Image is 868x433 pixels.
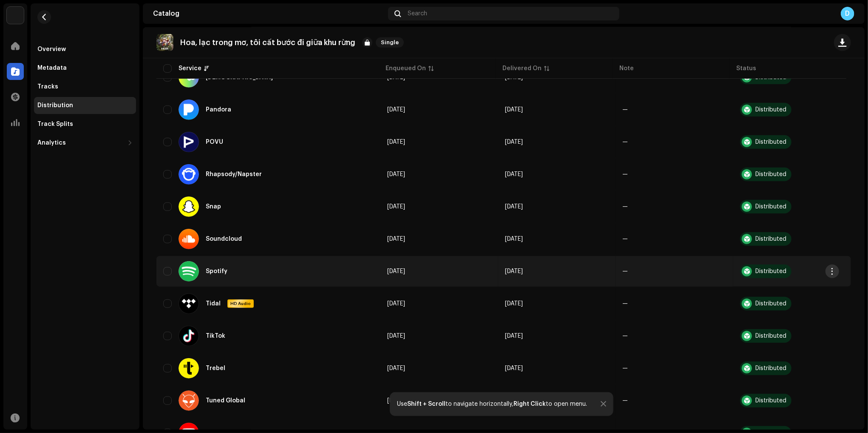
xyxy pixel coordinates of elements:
[755,301,786,307] div: Distributed
[623,171,628,177] re-a-table-badge: —
[841,7,854,20] div: D
[505,204,523,210] span: Oct 8, 2025
[755,204,786,210] div: Distributed
[623,268,628,274] re-a-table-badge: —
[408,10,428,17] span: Search
[387,365,405,371] span: Oct 8, 2025
[505,365,523,371] span: Oct 8, 2025
[34,97,136,114] re-m-nav-item: Distribution
[505,301,523,307] span: Oct 8, 2025
[34,60,136,77] re-m-nav-item: Metadata
[623,107,628,113] re-a-table-badge: —
[206,236,242,242] div: Soundcloud
[206,268,227,274] div: Spotify
[505,107,523,113] span: Oct 8, 2025
[755,398,786,404] div: Distributed
[387,107,405,113] span: Oct 8, 2025
[206,139,223,145] div: POVU
[513,401,546,407] strong: Right Click
[755,365,786,371] div: Distributed
[37,121,73,128] div: Track Splits
[502,64,542,73] div: Delivered On
[179,64,201,73] div: Service
[755,268,786,274] div: Distributed
[206,204,221,210] div: Snap
[387,268,405,274] span: Oct 8, 2025
[37,83,58,90] div: Tracks
[206,398,245,404] div: Tuned Global
[623,365,628,371] re-a-table-badge: —
[156,34,173,51] img: a2782a26-fbeb-421a-bcdb-6f10170290b9
[34,78,136,95] re-m-nav-item: Tracks
[387,139,405,145] span: Oct 8, 2025
[153,10,385,17] div: Catalog
[623,236,628,242] re-a-table-badge: —
[37,102,73,109] div: Distribution
[386,64,426,73] div: Enqueued On
[397,401,587,407] div: Use to navigate horizontally, to open menu.
[505,171,523,177] span: Oct 8, 2025
[206,171,262,177] div: Rhapsody/Napster
[34,134,136,151] re-m-nav-dropdown: Analytics
[505,268,523,274] span: Oct 8, 2025
[755,236,786,242] div: Distributed
[755,333,786,339] div: Distributed
[376,37,404,48] span: Single
[505,236,523,242] span: Oct 8, 2025
[623,301,628,307] re-a-table-badge: —
[387,236,405,242] span: Oct 8, 2025
[755,107,786,113] div: Distributed
[206,301,221,307] div: Tidal
[206,365,225,371] div: Trebel
[7,7,24,24] img: de0d2825-999c-4937-b35a-9adca56ee094
[34,41,136,58] re-m-nav-item: Overview
[37,46,66,53] div: Overview
[387,301,405,307] span: Oct 8, 2025
[206,107,231,113] div: Pandora
[755,171,786,177] div: Distributed
[505,139,523,145] span: Oct 8, 2025
[37,65,67,71] div: Metadata
[387,333,405,339] span: Oct 8, 2025
[387,398,405,404] span: Oct 8, 2025
[623,204,628,210] re-a-table-badge: —
[755,139,786,145] div: Distributed
[228,301,253,307] span: HD Audio
[505,333,523,339] span: Oct 8, 2025
[623,333,628,339] re-a-table-badge: —
[407,401,445,407] strong: Shift + Scroll
[387,204,405,210] span: Oct 8, 2025
[180,38,355,47] p: Hoa, lạc trong mơ, tôi cất bước đi giữa khu rừng
[623,398,628,404] re-a-table-badge: —
[387,171,405,177] span: Oct 8, 2025
[623,139,628,145] re-a-table-badge: —
[206,333,225,339] div: TikTok
[37,140,66,146] div: Analytics
[34,116,136,133] re-m-nav-item: Track Splits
